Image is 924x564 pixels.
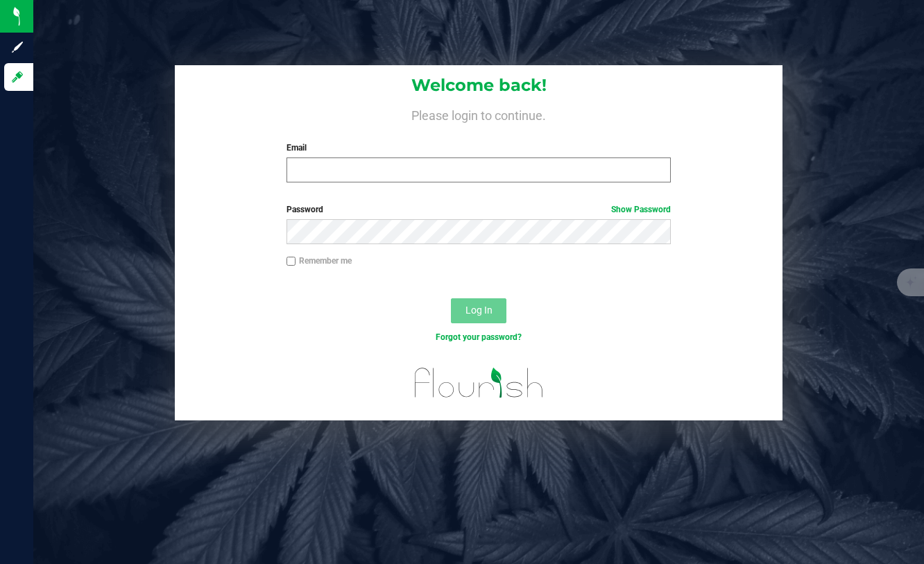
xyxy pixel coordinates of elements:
h1: Welcome back! [175,76,782,94]
span: Log In [465,305,493,316]
inline-svg: Sign up [10,40,24,54]
label: Email [286,142,671,154]
a: Forgot your password? [436,332,522,342]
label: Remember me [286,255,352,267]
a: Show Password [611,205,671,214]
button: Log In [451,298,506,323]
img: flourish_logo.svg [403,358,555,408]
span: Password [286,205,323,214]
inline-svg: Log in [10,70,24,84]
h4: Please login to continue. [175,105,782,122]
input: Remember me [286,257,296,266]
